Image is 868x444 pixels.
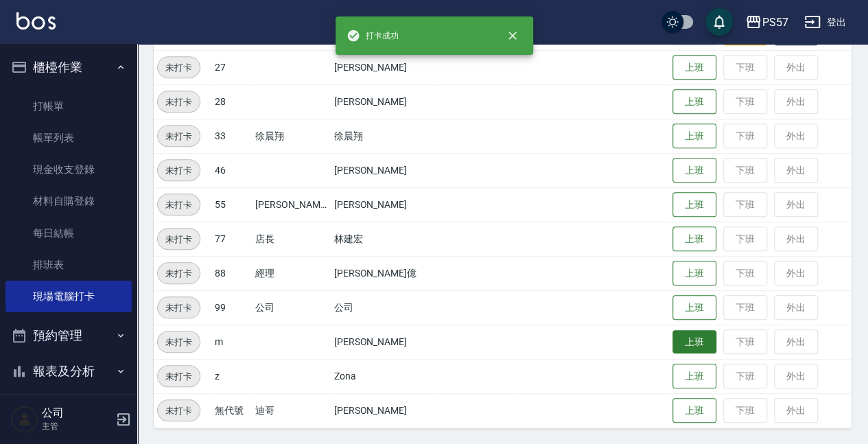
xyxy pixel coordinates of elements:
a: 現金收支登錄 [5,154,132,185]
button: 上班 [672,89,716,115]
img: Logo [16,12,56,30]
button: 上班 [672,226,716,252]
span: 未打卡 [158,301,200,315]
td: 迪哥 [252,393,331,428]
td: 林建宏 [331,222,433,256]
span: 未打卡 [158,198,200,212]
button: 上班 [672,192,716,218]
a: 打帳單 [5,91,132,122]
span: 未打卡 [158,95,200,109]
span: 打卡成功 [347,29,399,43]
a: 每日結帳 [5,218,132,249]
td: [PERSON_NAME] [331,187,433,222]
td: z [211,359,252,393]
button: 預約管理 [5,318,132,353]
span: 未打卡 [158,335,200,349]
td: 27 [211,50,252,84]
p: 主管 [42,420,112,432]
a: 帳單列表 [5,122,132,154]
span: 未打卡 [158,60,200,75]
span: 未打卡 [158,369,200,384]
div: PS57 [762,14,788,31]
a: 排班表 [5,249,132,281]
td: 77 [211,222,252,256]
td: 55 [211,187,252,222]
td: 經理 [252,256,331,290]
td: m [211,325,252,359]
button: 上班 [672,55,716,80]
td: 公司 [331,290,433,325]
button: 報表及分析 [5,353,132,389]
td: Zona [331,359,433,393]
button: save [705,8,733,36]
td: 99 [211,290,252,325]
td: 88 [211,256,252,290]
button: 客戶管理 [5,388,132,424]
span: 未打卡 [158,404,200,418]
td: 33 [211,119,252,153]
img: Person [11,406,38,433]
button: 上班 [672,364,716,389]
button: 上班 [672,261,716,286]
td: 46 [211,153,252,187]
span: 未打卡 [158,163,200,178]
td: [PERSON_NAME] [252,187,331,222]
td: 店長 [252,222,331,256]
button: 上班 [672,158,716,183]
button: 上班 [672,330,716,354]
h5: 公司 [42,406,112,420]
button: close [497,21,528,51]
a: 現場電腦打卡 [5,281,132,312]
span: 未打卡 [158,129,200,143]
span: 未打卡 [158,266,200,281]
td: [PERSON_NAME] [331,50,433,84]
button: 上班 [672,398,716,423]
td: 徐晨翔 [331,119,433,153]
span: 未打卡 [158,232,200,246]
td: 徐晨翔 [252,119,331,153]
a: 材料自購登錄 [5,185,132,217]
td: [PERSON_NAME] [331,325,433,359]
td: [PERSON_NAME]億 [331,256,433,290]
td: [PERSON_NAME] [331,153,433,187]
td: 28 [211,84,252,119]
td: 無代號 [211,393,252,428]
button: 櫃檯作業 [5,49,132,85]
button: 登出 [799,10,852,35]
td: 公司 [252,290,331,325]
button: PS57 [740,8,793,36]
button: 上班 [672,124,716,149]
td: [PERSON_NAME] [331,84,433,119]
button: 上班 [672,295,716,320]
td: [PERSON_NAME] [331,393,433,428]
